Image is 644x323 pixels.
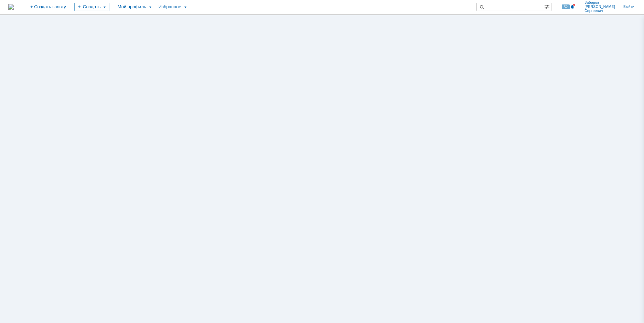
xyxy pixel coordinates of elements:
span: Зиборов [584,1,615,5]
span: [PERSON_NAME] [584,5,615,9]
span: Расширенный поиск [544,3,551,10]
div: Создать [74,3,109,11]
span: 52 [562,4,570,9]
img: logo [8,4,14,10]
a: Перейти на домашнюю страницу [8,4,14,10]
span: Сергеевич [584,9,615,13]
